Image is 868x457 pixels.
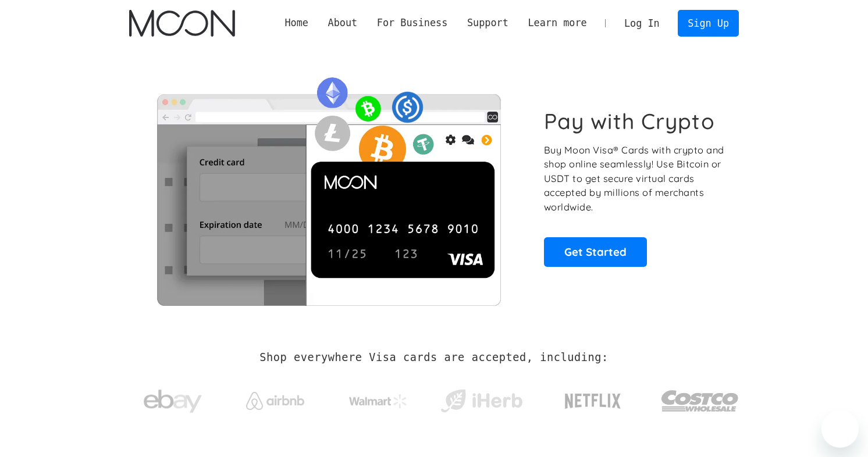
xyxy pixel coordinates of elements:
a: Home [275,16,318,30]
div: For Business [367,16,457,30]
iframe: Button to launch messaging window [821,410,859,448]
img: Moon Logo [129,10,234,37]
img: Costco [661,379,739,423]
a: Netflix [541,375,645,422]
div: For Business [377,16,447,30]
a: Costco [661,367,739,429]
p: Buy Moon Visa® Cards with crypto and shop online seamlessly! Use Bitcoin or USDT to get secure vi... [544,143,726,215]
a: home [129,10,234,37]
h2: Shop everywhere Visa cards are accepted, including: [259,351,608,364]
img: Netflix [564,387,622,416]
img: ebay [144,383,202,420]
img: iHerb [438,386,525,416]
div: About [328,16,358,30]
a: Walmart [335,383,422,414]
div: Support [457,16,518,30]
a: Sign Up [678,10,738,36]
a: iHerb [438,374,525,422]
a: Get Started [544,237,647,266]
div: Learn more [528,16,586,30]
img: Moon Cards let you spend your crypto anywhere Visa is accepted. [129,69,528,305]
a: ebay [129,372,216,426]
h1: Pay with Crypto [544,108,715,134]
img: Walmart [349,394,407,408]
a: Log In [614,10,669,36]
a: Airbnb [232,380,319,416]
div: About [318,16,367,30]
img: Airbnb [246,392,304,410]
div: Learn more [518,16,597,30]
div: Support [467,16,508,30]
